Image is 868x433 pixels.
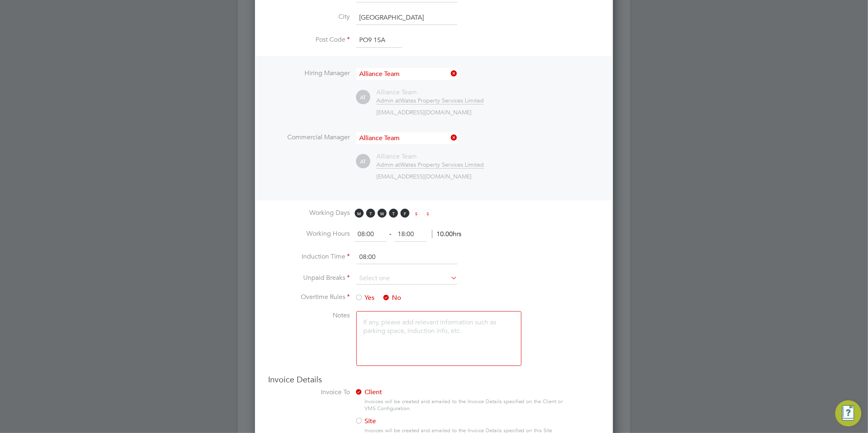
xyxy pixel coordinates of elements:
label: Client [355,388,557,397]
span: AT [356,154,370,169]
span: Admin at [376,161,400,168]
label: Notes [268,311,350,320]
label: Hiring Manager [268,69,350,78]
span: W [378,209,387,218]
div: Wates Property Services Limited [376,97,484,104]
div: Alliance Team [376,88,484,97]
button: Engage Resource Center [835,400,861,426]
span: No [382,294,401,302]
span: F [400,209,409,218]
span: 10.00hrs [432,230,461,238]
label: Invoice To [268,388,350,397]
h3: Invoice Details [268,374,600,385]
label: Unpaid Breaks [268,274,350,282]
input: Select one [356,272,457,285]
label: Commercial Manager [268,133,350,142]
input: Search for... [356,68,457,80]
span: ‐ [388,230,393,238]
span: Yes [355,294,374,302]
span: [EMAIL_ADDRESS][DOMAIN_NAME] [376,173,472,180]
span: [EMAIL_ADDRESS][DOMAIN_NAME] [376,109,472,116]
span: T [366,209,375,218]
span: AT [356,90,370,105]
input: 08:00 [355,227,386,242]
label: Overtime Rules [268,293,350,301]
input: 17:00 [395,227,426,242]
div: Invoices will be created and emailed to the Invoice Details specified on the Client or VMS Config... [365,398,563,412]
div: Alliance Team [376,152,484,161]
div: Wates Property Services Limited [376,161,484,168]
label: Working Hours [268,230,350,238]
span: T [389,209,398,218]
span: S [412,209,421,218]
span: Admin at [376,97,400,104]
label: City [268,13,350,21]
label: Working Days [268,209,350,217]
input: Search for... [356,132,457,144]
label: Post Code [268,36,350,44]
label: Induction Time [268,252,350,261]
span: S [423,209,432,218]
label: Site [355,417,557,426]
span: M [355,209,364,218]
